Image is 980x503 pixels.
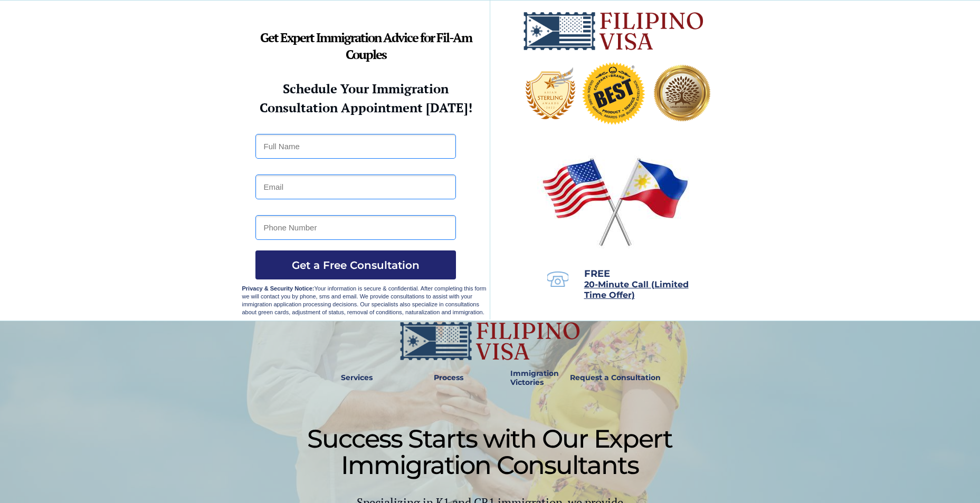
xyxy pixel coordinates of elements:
a: Immigration Victories [506,366,541,390]
button: Get a Free Consultation [255,250,456,279]
span: FREE [584,268,610,279]
span: 20-Minute Call (Limited Time Offer) [584,279,689,300]
a: 20-Minute Call (Limited Time Offer) [584,280,689,299]
a: Process [429,366,469,390]
a: Services [334,366,380,390]
span: Get a Free Consultation [255,259,456,272]
strong: Consultation Appointment [DATE]! [260,99,472,116]
span: Success Starts with Our Expert Immigration Consultants [307,423,672,480]
strong: Request a Consultation [570,373,661,382]
strong: Immigration Victories [510,369,559,387]
a: Request a Consultation [565,366,665,390]
strong: Services [341,373,373,382]
span: Your information is secure & confidential. After completing this form we will contact you by phon... [242,285,487,315]
input: Full Name [255,134,456,159]
strong: Process [434,373,463,382]
input: Phone Number [255,215,456,240]
strong: Privacy & Security Notice: [242,285,315,292]
strong: Schedule Your Immigration [283,80,449,97]
input: Email [255,175,456,199]
strong: Get Expert Immigration Advice for Fil-Am Couples [260,29,472,63]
